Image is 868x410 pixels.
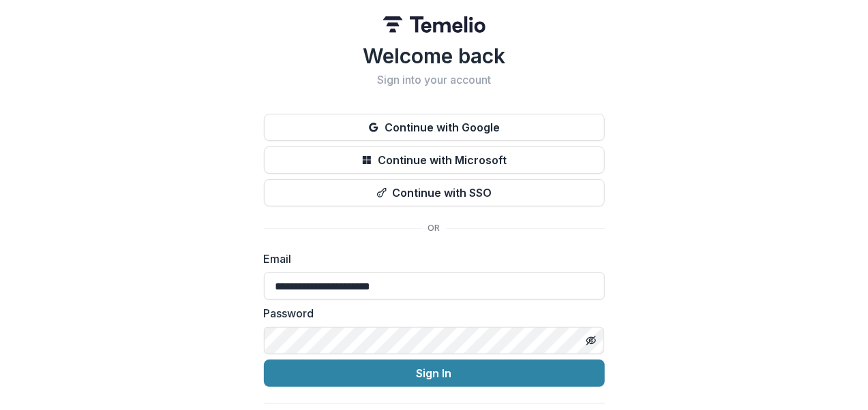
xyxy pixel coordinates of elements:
[264,146,605,174] button: Continue with Microsoft
[580,330,602,351] button: Toggle password visibility
[264,251,597,267] label: Email
[264,114,605,141] button: Continue with Google
[264,179,605,206] button: Continue with SSO
[264,44,605,68] h1: Welcome back
[264,305,597,321] label: Password
[264,74,605,86] h2: Sign into your account
[383,16,485,33] img: Temelio
[264,360,605,387] button: Sign In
